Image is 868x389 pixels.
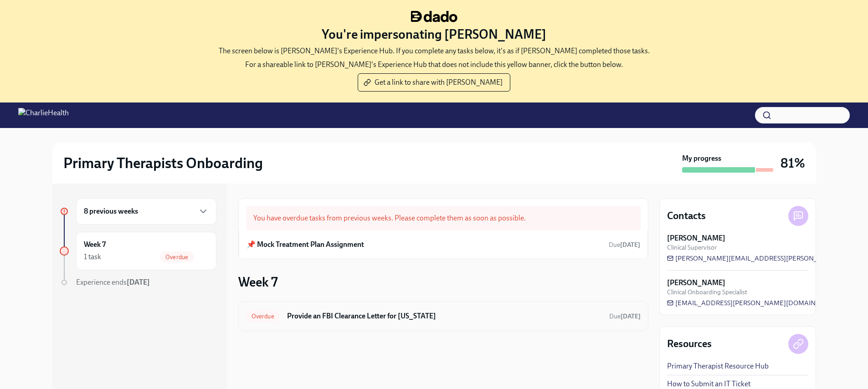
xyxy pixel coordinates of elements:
span: Experience ends [76,278,150,287]
h6: Week 7 [84,240,106,250]
strong: [PERSON_NAME] [667,278,725,288]
h6: Provide an FBI Clearance Letter for [US_STATE] [287,311,602,321]
a: OverdueProvide an FBI Clearance Letter for [US_STATE]Due[DATE] [246,309,641,323]
h2: Primary Therapists Onboarding [63,154,263,172]
button: Get a link to share with [PERSON_NAME] [358,73,510,92]
strong: [DATE] [621,312,641,320]
div: 8 previous weeks [76,198,216,225]
strong: My progress [682,154,721,164]
p: The screen below is [PERSON_NAME]'s Experience Hub. If you complete any tasks below, it's as if [... [219,46,650,56]
h4: Contacts [667,209,706,223]
span: Get a link to share with [PERSON_NAME] [365,78,503,87]
span: Clinical Supervisor [667,243,717,252]
h3: Week 7 [238,274,278,290]
span: Overdue [246,313,280,320]
span: Overdue [160,254,194,261]
h3: You're impersonating [PERSON_NAME] [322,26,546,42]
h6: 📌 Mock Treatment Plan Assignment [247,240,364,250]
h6: 8 previous weeks [84,206,138,216]
div: You have overdue tasks from previous weeks. Please complete them as soon as possible. [246,206,641,230]
a: How to Submit an IT Ticket [667,379,750,389]
span: May 22nd, 2025 10:00 [609,241,640,249]
span: June 12th, 2025 10:00 [609,312,641,321]
div: 1 task [84,252,101,262]
a: Week 71 taskOverdue [60,232,216,270]
h4: Resources [667,337,712,351]
h3: 81% [781,155,805,171]
img: dado [411,11,457,22]
p: For a shareable link to [PERSON_NAME]'s Experience Hub that does not include this yellow banner, ... [245,60,623,70]
span: Due [609,312,641,320]
a: [EMAIL_ADDRESS][PERSON_NAME][DOMAIN_NAME] [667,298,841,307]
strong: [DATE] [127,278,150,287]
strong: [PERSON_NAME] [667,233,725,243]
a: 📌 Mock Treatment Plan AssignmentDue[DATE] [247,238,640,251]
strong: [DATE] [620,241,640,249]
span: Clinical Onboarding Specialist [667,288,747,297]
img: CharlieHealth [18,108,69,123]
span: Due [609,241,640,249]
a: Primary Therapist Resource Hub [667,361,769,371]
